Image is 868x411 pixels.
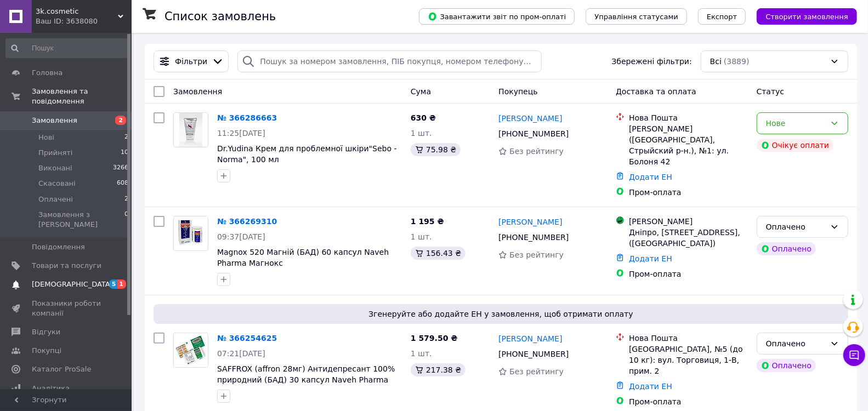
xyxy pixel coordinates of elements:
[217,334,277,342] a: № 366254625
[629,382,672,391] a: Додати ЕН
[419,8,575,25] button: Завантажити звіт по пром-оплаті
[757,8,857,25] button: Створити замовлення
[117,179,128,189] span: 608
[32,116,77,125] span: Замовлення
[496,126,571,141] div: [PHONE_NUMBER]
[36,7,118,16] span: 3k.cosmetic
[32,364,91,374] span: Каталог ProSale
[629,123,748,167] div: [PERSON_NAME] ([GEOGRAPHIC_DATA], Стрыйский р-н.), №1: ул. Болоня 42
[724,57,750,66] span: (3889)
[428,12,566,21] span: Завантажити звіт по пром-оплаті
[612,56,692,67] span: Збережені фільтри:
[629,216,748,227] div: [PERSON_NAME]
[217,349,265,358] span: 07:21[DATE]
[496,230,571,245] div: [PHONE_NUMBER]
[115,116,126,125] span: 2
[174,333,208,367] img: Фото товару
[117,279,126,289] span: 1
[32,346,61,356] span: Покупці
[411,349,432,358] span: 1 шт.
[217,217,277,226] a: № 366269310
[173,87,222,96] span: Замовлення
[629,112,748,123] div: Нова Пошта
[710,56,722,67] span: Всі
[757,87,785,96] span: Статус
[124,195,128,204] span: 2
[32,242,85,252] span: Повідомлення
[586,8,687,25] button: Управління статусами
[629,396,748,407] div: Пром-оплата
[217,129,265,138] span: 11:25[DATE]
[629,173,672,181] a: Додати ЕН
[113,163,128,173] span: 3266
[109,279,118,289] span: 5
[32,87,132,106] span: Замовлення та повідомлення
[175,56,207,67] span: Фільтри
[509,367,564,376] span: Без рейтингу
[698,8,746,25] button: Експорт
[629,344,748,376] div: [GEOGRAPHIC_DATA], №5 (до 10 кг): вул. Торговиця, 1-В, прим. 2
[498,113,562,124] a: [PERSON_NAME]
[707,13,737,21] span: Експорт
[757,359,816,372] div: Оплачено
[32,68,63,78] span: Головна
[217,113,277,122] a: № 366286663
[766,338,826,350] div: Оплачено
[217,248,389,267] a: Magnox 520 Магній (БАД) 60 капсул Naveh Pharma Магнокс
[757,242,816,255] div: Оплачено
[38,210,124,230] span: Замовлення з [PERSON_NAME]
[173,333,208,368] a: Фото товару
[38,133,54,142] span: Нові
[411,129,432,138] span: 1 шт.
[217,144,397,164] a: Dr.Yudina Крем для проблемної шкіри"Sebo - Norma", 100 мл
[124,210,128,230] span: 0
[237,50,541,72] input: Пошук за номером замовлення, ПІБ покупця, номером телефону, Email, номером накладної
[173,216,208,251] a: Фото товару
[498,333,562,344] a: [PERSON_NAME]
[509,147,564,156] span: Без рейтингу
[121,148,128,158] span: 10
[843,344,865,366] button: Чат з покупцем
[38,179,76,189] span: Скасовані
[765,13,848,21] span: Створити замовлення
[766,221,826,233] div: Оплачено
[32,299,101,318] span: Показники роботи компанії
[158,309,844,319] span: Згенеруйте або додайте ЕН у замовлення, щоб отримати оплату
[124,133,128,142] span: 2
[38,148,72,158] span: Прийняті
[164,10,276,23] h1: Список замовлень
[38,163,72,173] span: Виконані
[629,254,672,263] a: Додати ЕН
[38,195,73,204] span: Оплачені
[629,269,748,279] div: Пром-оплата
[629,227,748,249] div: Дніпро, [STREET_ADDRESS], ([GEOGRAPHIC_DATA])
[498,216,562,227] a: [PERSON_NAME]
[32,261,101,271] span: Товари та послуги
[411,217,444,226] span: 1 195 ₴
[411,334,458,342] span: 1 579.50 ₴
[5,38,129,58] input: Пошук
[174,216,207,250] img: Фото товару
[757,139,834,152] div: Очікує оплати
[32,384,70,393] span: Аналітика
[32,279,113,289] span: [DEMOGRAPHIC_DATA]
[179,113,202,147] img: Фото товару
[217,232,265,241] span: 09:37[DATE]
[594,13,678,21] span: Управління статусами
[498,87,537,96] span: Покупець
[411,247,466,260] div: 156.43 ₴
[411,113,436,122] span: 630 ₴
[616,87,696,96] span: Доставка та оплата
[629,187,748,198] div: Пром-оплата
[411,87,431,96] span: Cума
[509,250,564,259] span: Без рейтингу
[411,143,461,156] div: 75.98 ₴
[766,117,826,129] div: Нове
[32,327,60,337] span: Відгуки
[217,364,395,395] a: SAFFROX (affron 28мг) Антидепресант 100% природний (БАД) 30 капсул Naveh Pharma Сафрокс
[411,363,466,376] div: 217.38 ₴
[36,16,132,26] div: Ваш ID: 3638080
